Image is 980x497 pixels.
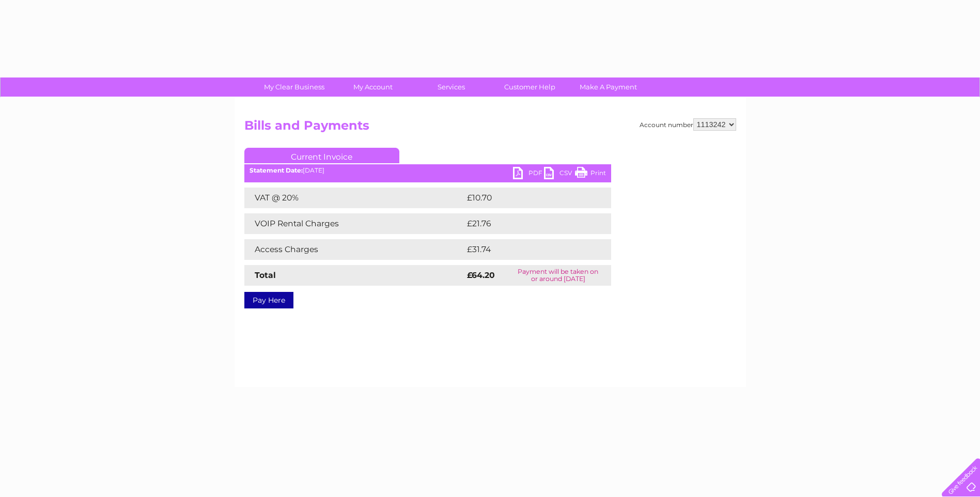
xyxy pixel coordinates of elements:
[464,239,589,260] td: £31.74
[244,188,464,208] td: VAT @ 20%
[252,77,337,97] a: My Clear Business
[409,77,494,97] a: Services
[544,167,575,182] a: CSV
[505,265,611,286] td: Payment will be taken on or around [DATE]
[487,77,572,97] a: Customer Help
[464,188,589,208] td: £10.70
[250,166,303,174] b: Statement Date:
[244,118,736,138] h2: Bills and Payments
[244,148,399,163] a: Current Invoice
[255,270,276,280] strong: Total
[575,167,606,182] a: Print
[244,239,464,260] td: Access Charges
[640,118,736,131] div: Account number
[464,213,589,234] td: £21.76
[244,292,293,308] a: Pay Here
[330,77,415,97] a: My Account
[244,167,611,174] div: [DATE]
[467,270,495,280] strong: £64.20
[244,213,464,234] td: VOIP Rental Charges
[513,167,544,182] a: PDF
[566,77,651,97] a: Make A Payment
